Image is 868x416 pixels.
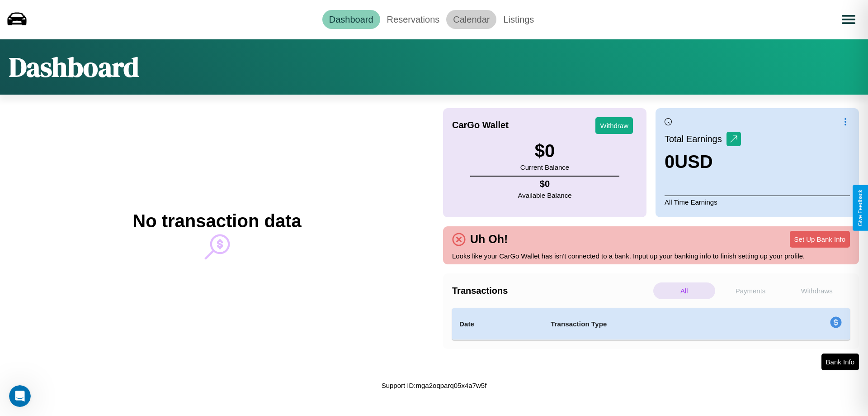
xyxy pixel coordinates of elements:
button: Withdraw [595,117,633,134]
button: Open menu [836,7,861,32]
button: Bank Info [821,354,859,370]
div: Give Feedback [857,190,863,226]
h3: $ 0 [520,141,569,161]
p: Looks like your CarGo Wallet has isn't connected to a bank. Input up your banking info to finish ... [452,250,850,262]
h4: Transactions [452,286,651,296]
h4: CarGo Wallet [452,120,509,130]
button: Set Up Bank Info [790,231,850,248]
p: Payments [720,282,782,299]
h4: Uh Oh! [466,233,512,246]
h4: $ 0 [518,179,572,189]
p: All [653,282,715,299]
h4: Date [459,319,536,330]
table: simple table [452,308,850,340]
p: All Time Earnings [665,196,850,208]
h1: Dashboard [9,48,139,86]
p: Current Balance [520,161,569,173]
a: Dashboard [322,10,380,29]
h2: No transaction data [132,211,301,231]
a: Listings [496,10,541,29]
iframe: Intercom live chat [9,385,31,407]
p: Available Balance [518,189,572,201]
a: Reservations [380,10,447,29]
p: Total Earnings [665,131,726,147]
p: Support ID: mga2oqparq05x4a7w5f [382,379,487,392]
a: Calendar [446,10,496,29]
h3: 0 USD [665,152,741,172]
h4: Transaction Type [551,319,756,330]
p: Withdraws [786,282,848,299]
